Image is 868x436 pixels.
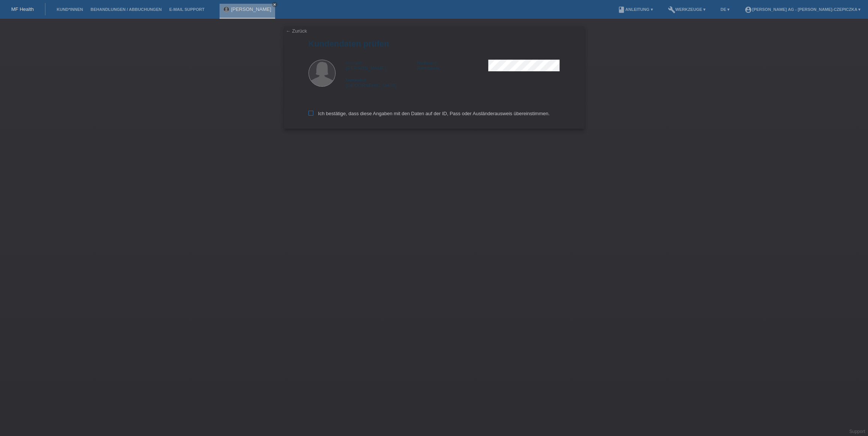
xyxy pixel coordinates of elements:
span: Vorname [346,60,363,65]
a: [PERSON_NAME] [231,6,271,12]
a: bookAnleitung ▾ [614,7,656,12]
a: buildWerkzeuge ▾ [664,7,709,12]
div: Ramsauer [417,60,488,71]
a: ← Zurück [286,28,307,34]
a: Behandlungen / Abbuchungen [87,7,165,12]
label: Ich bestätige, dass diese Angaben mit den Daten auf der ID, Pass oder Ausländerausweis übereinsti... [308,111,550,116]
h1: Kundendaten prüfen [308,39,560,48]
a: Support [849,429,865,434]
span: Nationalität [346,78,367,82]
i: close [273,3,277,6]
span: Nachname [417,60,437,65]
a: account_circle[PERSON_NAME] AG - [PERSON_NAME]-Czepiczka ▾ [741,7,864,12]
i: book [618,6,625,14]
div: [PERSON_NAME] [346,60,417,71]
a: close [272,2,277,7]
a: Kund*innen [53,7,87,12]
i: account_circle [745,6,752,14]
a: MF Health [11,6,34,12]
i: build [668,6,675,14]
a: E-Mail Support [165,7,208,12]
div: [GEOGRAPHIC_DATA] [346,77,417,88]
a: DE ▾ [717,7,733,12]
